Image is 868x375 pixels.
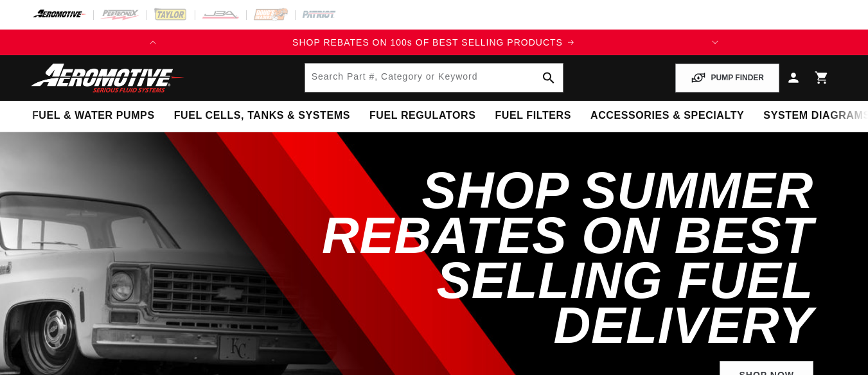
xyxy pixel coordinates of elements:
span: Fuel Regulators [369,109,475,123]
h2: SHOP SUMMER REBATES ON BEST SELLING FUEL DELIVERY [264,168,813,348]
summary: Accessories & Specialty [581,101,754,131]
summary: Fuel Regulators [360,101,485,131]
input: Search by Part Number, Category or Keyword [305,64,563,92]
div: 1 of 2 [166,35,702,49]
summary: Fuel Cells, Tanks & Systems [164,101,360,131]
a: SHOP REBATES ON 100s OF BEST SELLING PRODUCTS [166,35,702,49]
button: Translation missing: en.sections.announcements.previous_announcement [140,30,166,55]
button: search button [535,64,563,92]
div: Announcement [166,35,702,49]
button: PUMP FINDER [675,64,779,92]
img: Aeromotive [28,63,188,93]
button: Translation missing: en.sections.announcements.next_announcement [702,30,728,55]
span: Fuel & Water Pumps [32,109,155,123]
summary: Fuel Filters [485,101,581,131]
span: Fuel Filters [495,109,571,123]
span: Fuel Cells, Tanks & Systems [174,109,350,123]
span: SHOP REBATES ON 100s OF BEST SELLING PRODUCTS [292,37,563,48]
span: Accessories & Specialty [590,109,744,123]
summary: Fuel & Water Pumps [22,101,164,131]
